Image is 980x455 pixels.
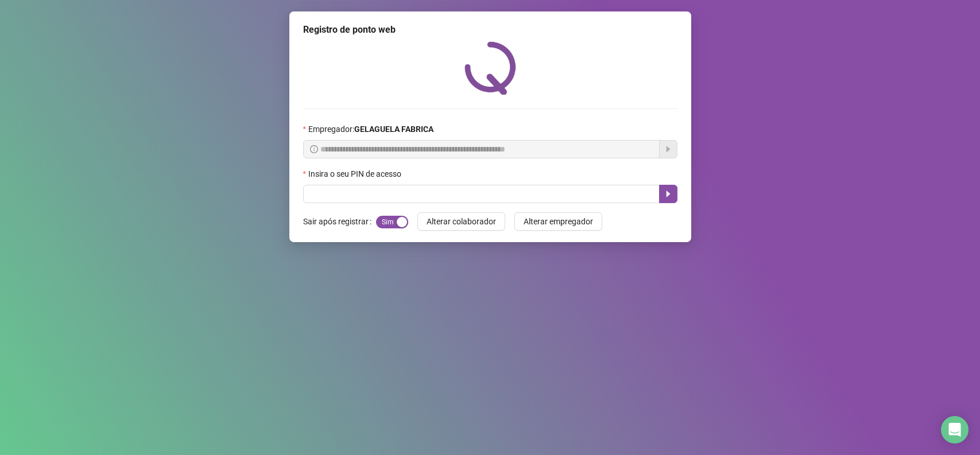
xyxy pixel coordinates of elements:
[310,145,318,153] span: info-circle
[514,212,602,231] button: Alterar empregador
[524,215,593,228] span: Alterar empregador
[427,215,496,228] span: Alterar colaborador
[417,212,505,231] button: Alterar colaborador
[303,23,677,37] div: Registro de ponto web
[308,123,433,135] span: Empregador :
[303,168,409,180] label: Insira o seu PIN de acesso
[354,125,433,134] strong: GELAGUELA FABRICA
[303,212,376,231] label: Sair após registrar
[464,41,516,95] img: QRPoint
[941,416,969,444] div: Open Intercom Messenger
[664,189,673,199] span: caret-right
